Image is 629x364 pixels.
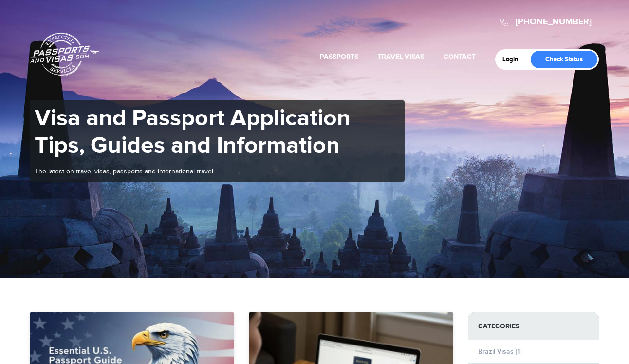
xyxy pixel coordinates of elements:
h1: Visa and Passport Application Tips, Guides and Information [35,105,400,160]
a: Brazil Visas [1] [478,347,522,356]
strong: Categories [468,312,599,340]
a: Passports [320,53,358,61]
a: Travel Visas [378,53,424,61]
p: The latest on travel visas, passports and international travel. [35,167,400,177]
a: [PHONE_NUMBER] [516,17,592,27]
a: Check Status [531,51,597,68]
a: Contact [444,53,476,61]
a: Login [502,56,525,63]
a: Passports & [DOMAIN_NAME] [30,32,99,76]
